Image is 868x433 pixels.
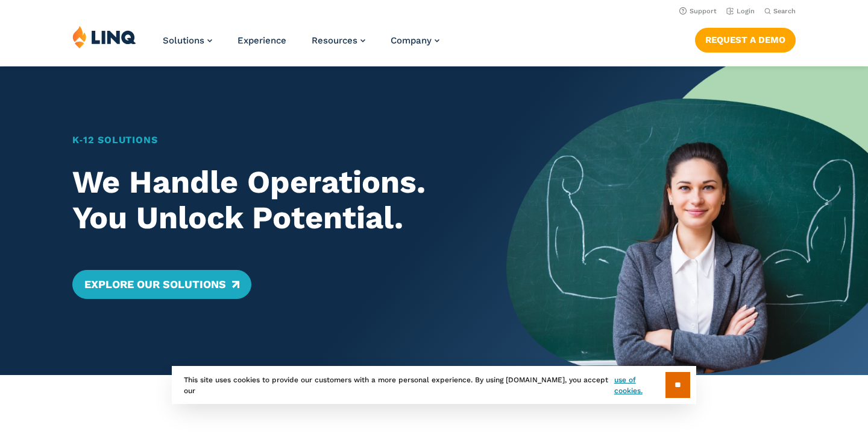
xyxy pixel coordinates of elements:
[72,133,471,147] h1: K‑12 Solutions
[163,35,212,46] a: Solutions
[312,35,357,46] span: Resources
[72,164,471,237] h2: We Handle Operations. You Unlock Potential.
[72,270,251,299] a: Explore Our Solutions
[679,7,717,15] a: Support
[726,7,755,15] a: Login
[163,25,439,65] nav: Primary Navigation
[773,7,796,15] span: Search
[391,35,439,46] a: Company
[695,25,796,52] nav: Button Navigation
[614,374,665,396] a: use of cookies.
[506,66,868,375] img: Home Banner
[72,25,136,48] img: LINQ | K‑12 Software
[163,35,204,46] span: Solutions
[764,7,796,16] button: Open Search Bar
[312,35,365,46] a: Resources
[695,28,796,52] a: Request a Demo
[172,366,696,404] div: This site uses cookies to provide our customers with a more personal experience. By using [DOMAIN...
[391,35,432,46] span: Company
[237,35,286,46] a: Experience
